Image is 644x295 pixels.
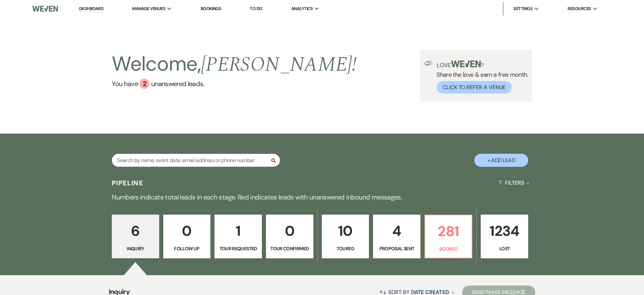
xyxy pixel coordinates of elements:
[79,6,103,12] a: Dashboard
[214,215,262,258] a: 1Tour Requested
[424,61,433,66] img: loud-speaker-illustration.svg
[168,245,206,252] p: Follow Up
[132,5,165,12] span: Manage Venues
[201,6,222,11] a: Bookings
[437,81,512,94] button: Click to Refer a Venue
[112,178,143,188] h3: Pipeline
[139,79,149,89] div: 2
[377,245,416,252] p: Proposal Sent
[270,220,309,242] p: 0
[112,154,280,167] input: Search by name, event date, email address or phone number
[112,215,159,258] a: 6Inquiry
[429,245,468,253] p: Booked
[474,154,528,167] button: + Add Lead
[112,79,357,89] a: You have 2 unanswered leads.
[513,5,533,12] span: Settings
[250,6,262,11] a: To Do
[80,192,565,202] p: Numbers indicate total leads in each stage. Red indicates leads with unanswered inbound messages.
[377,220,416,242] p: 4
[568,5,591,12] span: Resources
[219,245,258,252] p: Tour Requested
[168,220,206,242] p: 0
[485,245,524,252] p: Lost
[32,2,58,16] img: Weven Logo
[433,61,528,94] div: Share the love & earn a free month.
[163,215,211,258] a: 0Follow Up
[116,245,155,252] p: Inquiry
[451,61,481,67] img: weven-logo-green.svg
[322,215,369,258] a: 10Toured
[326,245,365,252] p: Toured
[373,215,420,258] a: 4Proposal Sent
[270,245,309,252] p: Tour Confirmed
[326,220,365,242] p: 10
[437,61,528,68] p: Love ?
[425,215,473,258] a: 281Booked
[429,220,468,243] p: 281
[481,215,528,258] a: 1234Lost
[291,5,313,12] span: Analytics
[496,174,532,192] button: Filters
[219,220,258,242] p: 1
[116,220,155,242] p: 6
[201,49,357,80] span: [PERSON_NAME] !
[266,215,313,258] a: 0Tour Confirmed
[485,220,524,242] p: 1234
[112,50,357,79] h2: Welcome,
